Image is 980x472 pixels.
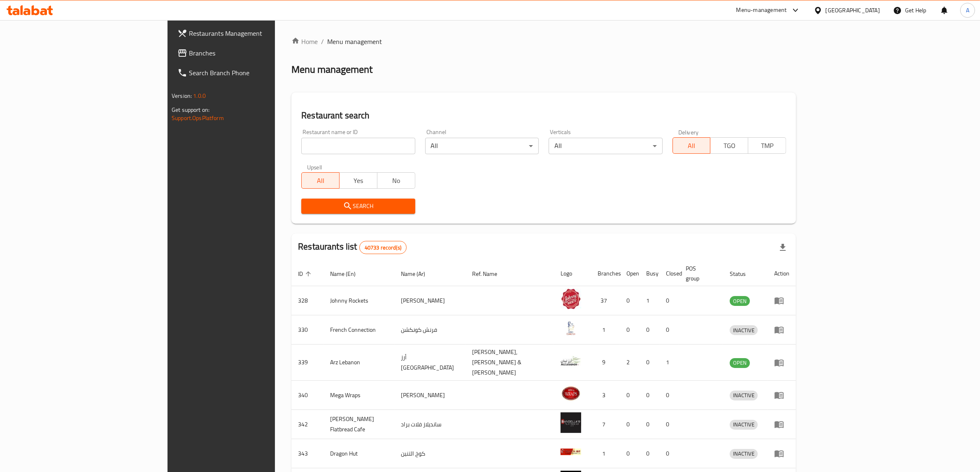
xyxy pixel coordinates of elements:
span: Branches [189,48,325,58]
td: أرز [GEOGRAPHIC_DATA] [394,345,466,381]
h2: Restaurant search [301,109,786,122]
div: All [425,138,539,154]
span: Yes [343,175,374,187]
td: Arz Lebanon [324,345,394,381]
button: Yes [339,172,377,189]
td: Dragon Hut [324,439,394,468]
td: سانديلاز فلات براد [394,410,466,439]
span: Restaurants Management [189,28,325,38]
input: Search for restaurant name or ID.. [301,138,415,154]
a: Search Branch Phone [171,63,331,83]
td: [PERSON_NAME],[PERSON_NAME] & [PERSON_NAME] [466,345,554,381]
span: TMP [752,140,783,152]
td: [PERSON_NAME] Flatbread Cafe [324,410,394,439]
td: 7 [591,410,620,439]
span: Ref. Name [473,269,508,279]
img: Dragon Hut [561,442,581,462]
label: Delivery [678,129,699,135]
td: 0 [659,381,679,410]
div: Export file [773,238,793,257]
span: Status [730,269,757,279]
span: Name (En) [330,269,366,279]
a: Support.OpsPlatform [172,113,224,123]
button: TGO [710,137,748,154]
label: Upsell [307,164,322,170]
td: 0 [659,286,679,315]
td: 0 [620,315,640,345]
td: 0 [620,410,640,439]
td: 0 [640,315,659,345]
span: INACTIVE [730,326,758,335]
td: [PERSON_NAME] [394,286,466,315]
div: Menu [774,449,789,458]
div: INACTIVE [730,391,758,400]
td: 0 [659,410,679,439]
a: Branches [171,43,331,63]
td: 0 [640,410,659,439]
span: POS group [686,264,713,283]
div: [GEOGRAPHIC_DATA] [826,6,880,15]
span: TGO [714,140,745,152]
div: Menu-management [736,5,787,15]
span: All [676,140,708,152]
td: 2 [620,345,640,381]
span: INACTIVE [730,391,758,400]
div: Total records count [359,241,407,254]
td: 9 [591,345,620,381]
td: فرنش كونكشن [394,315,466,345]
div: Menu [774,296,789,305]
span: ID [298,269,314,279]
span: Search [308,201,408,211]
span: Get support on: [172,104,210,115]
span: Menu management [327,37,382,46]
img: Arz Lebanon [561,351,581,371]
td: 3 [591,381,620,410]
td: French Connection [324,315,394,345]
span: Search Branch Phone [189,68,325,78]
th: Closed [659,261,679,286]
div: OPEN [730,358,750,368]
th: Branches [591,261,620,286]
div: Menu [774,390,789,400]
div: INACTIVE [730,449,758,459]
span: All [305,175,336,187]
td: 1 [640,286,659,315]
td: 1 [591,315,620,345]
a: Restaurants Management [171,23,331,43]
button: TMP [748,137,786,154]
td: 0 [640,345,659,381]
span: A [966,6,969,15]
td: 1 [659,345,679,381]
h2: Menu management [291,63,372,76]
th: Busy [640,261,659,286]
span: OPEN [730,358,750,368]
td: 0 [659,315,679,345]
td: 37 [591,286,620,315]
span: OPEN [730,296,750,306]
span: No [381,175,412,187]
img: Mega Wraps [561,383,581,404]
h2: Restaurants list [298,241,407,254]
td: 0 [620,286,640,315]
th: Open [620,261,640,286]
td: 0 [659,439,679,468]
th: Logo [554,261,591,286]
button: Search [301,199,415,214]
span: INACTIVE [730,449,758,458]
td: 0 [640,381,659,410]
div: OPEN [730,296,750,306]
button: All [673,137,711,154]
div: INACTIVE [730,325,758,335]
td: 0 [620,439,640,468]
th: Action [768,261,796,286]
td: 1 [591,439,620,468]
div: All [549,138,662,154]
td: Johnny Rockets [324,286,394,315]
button: All [301,172,340,189]
span: Name (Ar) [401,269,436,279]
div: Menu [774,358,789,368]
div: INACTIVE [730,420,758,430]
img: Sandella's Flatbread Cafe [561,412,581,433]
nav: breadcrumb [291,37,796,46]
td: [PERSON_NAME] [394,381,466,410]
